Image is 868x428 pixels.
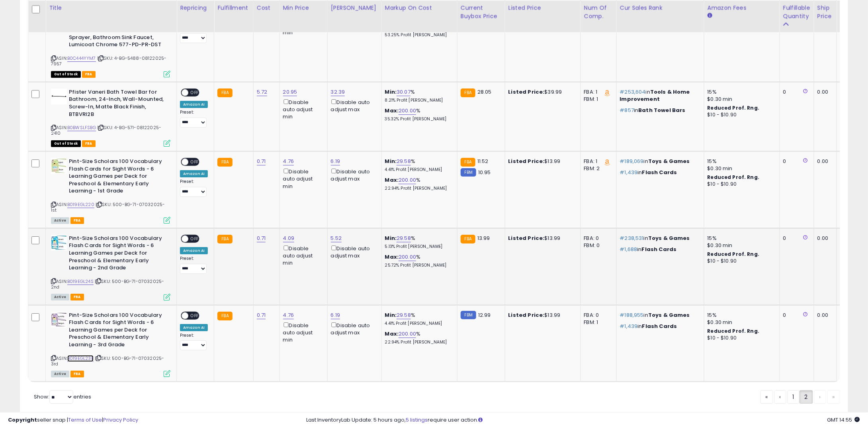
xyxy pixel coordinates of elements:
div: Preset: [180,26,208,43]
b: Reduced Prof. Rng. [708,328,760,334]
div: 15% [708,312,774,319]
span: 2025-09-8 14:55 GMT [827,416,860,424]
div: Disable auto adjust max [331,244,375,259]
th: The percentage added to the cost of goods (COGS) that forms the calculator for Min & Max prices. [381,0,457,32]
span: Flash Cards [642,169,677,176]
span: Toys & Games [648,311,690,319]
div: Disable auto adjust min [283,167,321,190]
small: FBM [461,311,476,319]
div: 0.00 [817,312,831,319]
b: Listed Price: [508,88,545,96]
div: Ship Price [817,4,833,20]
div: Repricing [180,4,211,12]
div: ASIN: [51,158,170,223]
span: FBA [82,140,96,147]
div: $13.99 [508,158,575,165]
p: in [620,107,698,114]
p: in [620,158,698,165]
span: | SKU: 500-BG-71-07032025-3rd [51,355,164,367]
a: 5.72 [257,88,268,96]
div: $10 - $10.90 [708,258,774,265]
span: Toys & Games [648,234,690,242]
span: | SKU: 4-BG-5488-08122025-7957 [51,55,166,67]
div: $10 - $10.90 [708,335,774,342]
a: 2 [800,390,813,404]
span: #238,531 [620,234,644,242]
a: 6.19 [331,311,340,319]
a: 29.58 [397,157,411,165]
b: Pint-Size Scholars 100 Vocabulary Flash Cards for Sight Words - 6 Learning Games per Deck for Pre... [69,158,166,197]
div: FBM: 0 [584,242,610,249]
div: Preset: [180,179,208,197]
div: % [385,235,451,249]
span: All listings that are currently out of stock and unavailable for purchase on Amazon [51,71,81,78]
div: Preset: [180,256,208,274]
span: OFF [188,312,201,319]
b: Listed Price: [508,157,545,165]
b: Pfister Vaneri Bath Towel Bar for Bathroom, 24-Inch, Wall-Mounted, Screw-In, Matte Black Finish, ... [69,88,166,120]
p: 4.41% Profit [PERSON_NAME] [385,167,451,173]
span: #1,439 [620,322,638,330]
span: 12.99 [478,311,491,319]
div: seller snap | | [8,416,138,424]
span: Toys & Games [648,157,690,165]
a: Terms of Use [68,416,102,424]
img: 513jy7RX9eL._SL40_.jpg [51,235,67,251]
div: % [385,312,451,326]
b: Reduced Prof. Rng. [708,104,760,111]
div: FBA: 0 [584,235,610,242]
span: 11.52 [477,157,489,165]
b: Max: [385,107,399,114]
span: Bath Towel Bars [639,106,686,114]
div: Preset: [180,333,208,351]
div: Last InventoryLab Update: 5 hours ago, require user action. [306,416,860,424]
p: in [620,246,698,253]
a: 32.39 [331,88,345,96]
span: Flash Cards [642,322,677,330]
b: Pint-Size Scholars 100 Vocabulary Flash Cards for Sight Words - 6 Learning Games per Deck for Pre... [69,235,166,274]
div: $10 - $10.90 [708,112,774,118]
div: ASIN: [51,235,170,300]
strong: Copyright [8,416,37,424]
span: FBA [70,294,84,300]
div: Amazon AI [180,247,208,254]
div: $0.30 min [708,319,774,326]
div: Fulfillment [217,4,250,12]
a: 4.76 [283,311,294,319]
div: % [385,107,451,122]
div: 0.00 [817,235,831,242]
span: « [766,393,768,401]
span: All listings currently available for purchase on Amazon [51,217,69,224]
span: #189,069 [620,157,644,165]
span: #1,439 [620,169,638,176]
a: B0C444YYM7 [67,55,96,62]
div: ASIN: [51,88,170,146]
div: $13.99 [508,235,575,242]
a: 5 listings [406,416,428,424]
div: Disable auto adjust min [283,244,321,267]
p: 8.21% Profit [PERSON_NAME] [385,98,451,103]
img: 514A+Cp+OnL._SL40_.jpg [51,158,67,174]
div: 0.00 [817,158,831,165]
a: 20.95 [283,88,297,96]
a: 30.07 [397,88,411,96]
div: Fulfillable Quantity [783,4,811,20]
div: % [385,253,451,268]
span: #188,955 [620,311,644,319]
p: in [620,323,698,330]
div: Amazon AI [180,101,208,108]
span: Show: entries [34,393,91,401]
a: 0.71 [257,234,266,242]
div: 15% [708,88,774,96]
span: OFF [188,235,201,242]
a: B019EGL220 [67,201,94,208]
div: ASIN: [51,312,170,377]
span: | SKU: 500-BG-71-07032025-1st [51,201,165,213]
div: Current Buybox Price [461,4,502,20]
div: Title [49,4,173,12]
div: $13.99 [508,312,575,319]
a: 200.00 [399,176,416,184]
div: FBM: 1 [584,96,610,103]
small: FBA [217,88,232,97]
small: FBA [217,158,232,167]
